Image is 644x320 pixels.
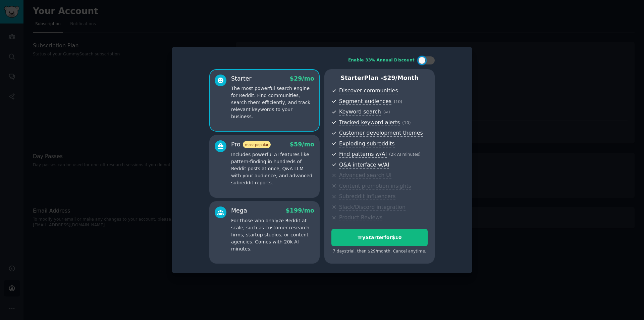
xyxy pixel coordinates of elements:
span: $ 199 /mo [286,207,314,214]
span: Customer development themes [339,130,423,137]
div: Mega [231,207,247,215]
span: Keyword search [339,108,381,116]
span: most popular [243,141,271,148]
span: Q&A interface w/AI [339,162,389,169]
p: Includes powerful AI features like pattern-finding in hundreds of Reddit posts at once, Q&A LLM w... [231,151,314,186]
span: $ 29 /mo [290,75,314,82]
p: The most powerful search engine for Reddit. Find communities, search them efficiently, and track ... [231,85,314,120]
span: ( 10 ) [402,121,411,125]
span: Segment audiences [339,98,391,105]
div: Enable 33% Annual Discount [348,57,415,63]
span: Find patterns w/AI [339,151,387,158]
span: Advanced search UI [339,172,391,179]
div: Starter [231,75,252,83]
span: Tracked keyword alerts [339,119,400,126]
span: Discover communities [339,87,398,94]
span: Slack/Discord integration [339,204,406,211]
span: ( ∞ ) [383,110,390,115]
span: Product Reviews [339,214,382,221]
div: 7 days trial, then $ 29 /month . Cancel anytime. [331,248,428,255]
p: For those who analyze Reddit at scale, such as customer research firms, startup studios, or conte... [231,217,314,253]
span: Exploding subreddits [339,140,394,147]
span: ( 10 ) [394,99,402,104]
span: Subreddit influencers [339,193,395,200]
span: ( 2k AI minutes ) [389,152,421,157]
span: Content promotion insights [339,183,411,190]
button: TryStarterfor$10 [331,229,428,246]
span: $ 29 /month [383,75,419,81]
p: Starter Plan - [331,74,428,82]
span: $ 59 /mo [290,141,314,148]
div: Try Starter for $10 [332,234,427,241]
div: Pro [231,140,271,149]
